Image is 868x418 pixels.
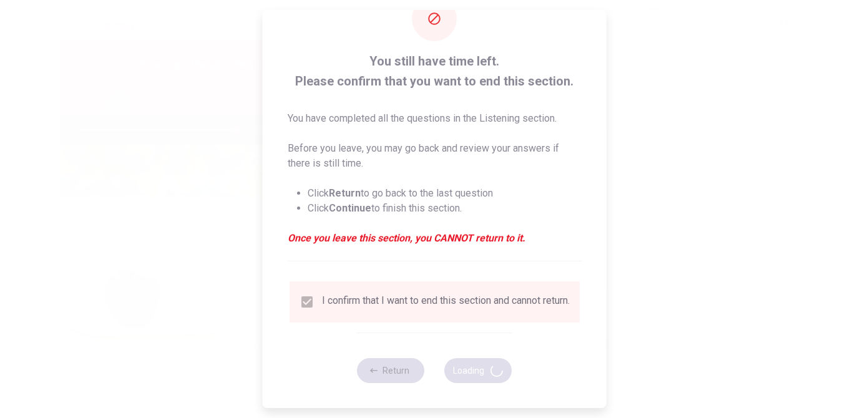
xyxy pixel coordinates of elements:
li: Click to go back to the last question [307,186,581,201]
strong: Return [328,187,360,199]
strong: Continue [328,202,371,214]
button: Loading [444,358,512,383]
p: You have completed all the questions in the Listening section. [287,111,581,126]
p: Before you leave, you may go back and review your answers if there is still time. [287,141,581,171]
em: Once you leave this section, you CANNOT return to it. [287,231,581,246]
button: Return [357,358,424,383]
span: You still have time left. Please confirm that you want to end this section. [287,51,581,91]
div: I confirm that I want to end this section and cannot return. [321,294,569,309]
li: Click to finish this section. [307,201,581,216]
